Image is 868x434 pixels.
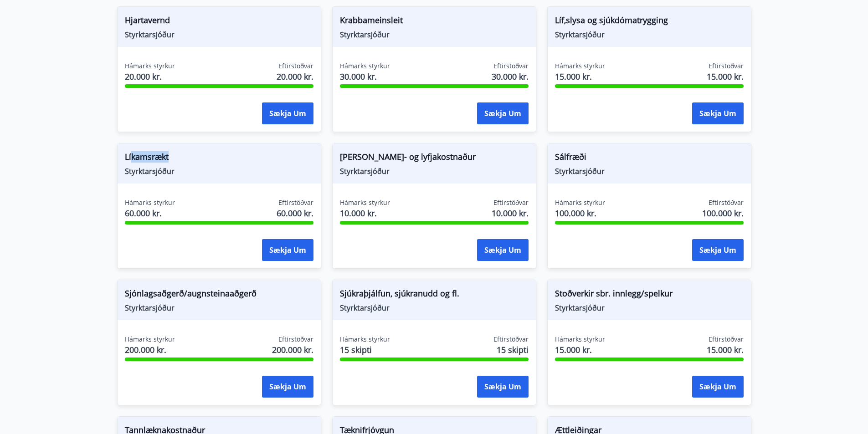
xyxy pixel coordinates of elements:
button: Sækja um [262,376,313,398]
button: Sækja um [692,102,744,124]
span: 30.000 kr. [492,71,529,82]
span: 100.000 kr. [555,207,605,219]
span: Styrktarsjóður [555,30,744,40]
span: Hámarks styrkur [555,61,605,71]
span: 15.000 kr. [707,344,744,356]
span: Hámarks styrkur [125,198,175,207]
span: Styrktarsjóður [340,30,529,40]
button: Sækja um [692,239,744,261]
button: Sækja um [262,102,313,124]
button: Sækja um [477,376,529,398]
span: Líkamsrækt [125,151,313,166]
span: Sjónlagsaðgerð/augnsteinaaðgerð [125,287,313,303]
span: 100.000 kr. [702,207,744,219]
span: 15.000 kr. [555,71,605,82]
button: Sækja um [262,239,313,261]
span: 10.000 kr. [492,207,529,219]
span: Eftirstöðvar [709,61,744,71]
span: Hámarks styrkur [555,198,605,207]
span: Styrktarsjóður [555,303,744,313]
span: Hámarks styrkur [125,335,175,344]
span: 15.000 kr. [555,344,605,356]
span: Styrktarsjóður [340,303,529,313]
span: 30.000 kr. [340,71,390,82]
span: Eftirstöðvar [278,61,313,71]
span: 15 skipti [497,344,529,356]
span: Styrktarsjóður [340,166,529,176]
button: Sækja um [692,376,744,398]
span: Eftirstöðvar [709,198,744,207]
span: 15 skipti [340,344,390,356]
span: 60.000 kr. [125,207,175,219]
span: Hjartavernd [125,14,313,30]
span: Sjúkraþjálfun, sjúkranudd og fl. [340,287,529,303]
span: Styrktarsjóður [125,166,313,176]
span: Hámarks styrkur [555,335,605,344]
span: Hámarks styrkur [340,335,390,344]
span: Krabbameinsleit [340,14,529,30]
span: 20.000 kr. [125,71,175,82]
span: Styrktarsjóður [125,30,313,40]
span: Eftirstöðvar [493,198,529,207]
button: Sækja um [477,102,529,124]
span: Eftirstöðvar [709,335,744,344]
span: Styrktarsjóður [125,303,313,313]
span: Stoðverkir sbr. innlegg/spelkur [555,287,744,303]
button: Sækja um [477,239,529,261]
span: Hámarks styrkur [340,61,390,71]
span: 15.000 kr. [707,71,744,82]
span: 10.000 kr. [340,207,390,219]
span: Sálfræði [555,151,744,166]
span: Líf,slysa og sjúkdómatrygging [555,14,744,30]
span: Eftirstöðvar [493,61,529,71]
span: [PERSON_NAME]- og lyfjakostnaður [340,151,529,166]
span: 20.000 kr. [277,71,313,82]
span: 200.000 kr. [272,344,313,356]
span: Hámarks styrkur [125,61,175,71]
span: Eftirstöðvar [278,335,313,344]
span: Eftirstöðvar [493,335,529,344]
span: 60.000 kr. [277,207,313,219]
span: Eftirstöðvar [278,198,313,207]
span: Styrktarsjóður [555,166,744,176]
span: Hámarks styrkur [340,198,390,207]
span: 200.000 kr. [125,344,175,356]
